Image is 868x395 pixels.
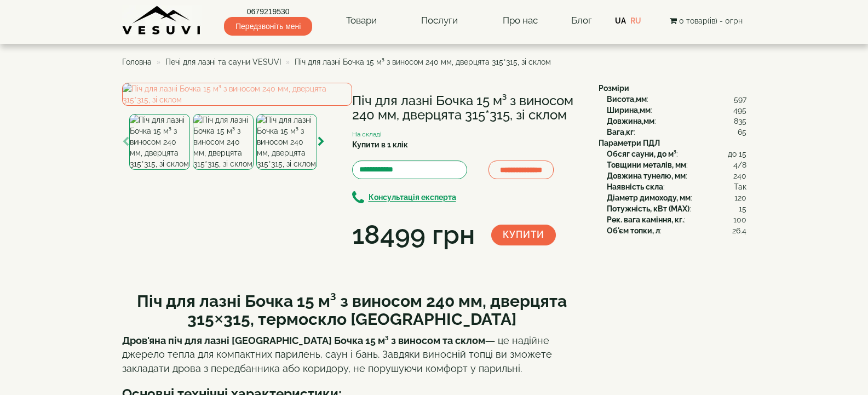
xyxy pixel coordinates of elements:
[369,193,456,202] b: Консультація експерта
[607,94,746,105] div: :
[733,105,746,116] span: 495
[615,16,626,25] a: UA
[193,114,254,170] img: Піч для лазні Бочка 15 м³ з виносом 240 мм, дверцята 315*315, зі склом
[607,116,746,127] div: :
[295,58,551,66] span: Піч для лазні Бочка 15 м³ з виносом 240 мм, дверцята 315*315, зі склом
[607,226,660,235] b: Об'єм топки, л
[738,127,746,138] span: 65
[599,84,629,93] b: Розміри
[352,139,408,150] label: Купити в 1 клік
[335,8,388,33] a: Товари
[122,83,352,106] img: Піч для лазні Бочка 15 м³ з виносом 240 мм, дверцята 315*315, зі склом
[607,193,691,202] b: Діаметр димоходу, мм
[256,114,317,170] img: Піч для лазні Бочка 15 м³ з виносом 240 мм, дверцята 315*315, зі склом
[352,130,382,138] small: На складі
[607,171,686,180] b: Довжина тунелю, мм
[679,16,743,25] span: 0 товар(ів) - 0грн
[491,225,556,245] button: Купити
[734,94,746,105] span: 597
[607,148,746,159] div: :
[607,170,746,181] div: :
[739,203,746,214] span: 15
[732,225,746,236] span: 26.4
[122,5,202,36] img: Завод VESUVI
[410,8,469,33] a: Послуги
[122,335,485,346] strong: Дров'яна піч для лазні [GEOGRAPHIC_DATA] Бочка 15 м³ з виносом та склом
[607,105,746,116] div: :
[734,116,746,127] span: 835
[734,181,746,192] span: Так
[607,225,746,236] div: :
[607,128,634,136] b: Вага,кг
[607,150,676,158] b: Обсяг сауни, до м³
[122,334,582,376] p: — це надійне джерело тепла для компактних парилень, саун і бань. Завдяки виносній топці ви зможет...
[728,148,746,159] span: до 15
[607,204,689,213] b: Потужність, кВт (MAX)
[122,58,152,66] a: Головна
[137,291,567,329] b: Піч для лазні Бочка 15 м³ з виносом 240 мм, дверцята 315×315, термоскло [GEOGRAPHIC_DATA]
[224,6,312,17] a: 0679219530
[607,214,746,225] div: :
[492,8,549,33] a: Про нас
[607,203,746,214] div: :
[733,214,746,225] span: 100
[607,192,746,203] div: :
[129,114,190,170] img: Піч для лазні Бочка 15 м³ з виносом 240 мм, дверцята 315*315, зі склом
[607,159,746,170] div: :
[224,17,312,36] span: Передзвоніть мені
[607,117,654,125] b: Довжина,мм
[165,58,281,66] a: Печі для лазні та сауни VESUVI
[599,139,660,147] b: Параметри ПДЛ
[352,94,582,123] h1: Піч для лазні Бочка 15 м³ з виносом 240 мм, дверцята 315*315, зі склом
[607,181,746,192] div: :
[607,127,746,138] div: :
[666,15,746,27] button: 0 товар(ів) - 0грн
[607,215,684,224] b: Рек. вага каміння, кг.
[352,216,475,254] div: 18499 грн
[733,170,746,181] span: 240
[607,95,647,104] b: Висота,мм
[571,15,592,26] a: Блог
[630,16,641,25] a: RU
[733,159,746,170] span: 4/8
[734,192,746,203] span: 120
[607,106,651,115] b: Ширина,мм
[607,161,686,169] b: Товщини металів, мм
[607,182,663,191] b: Наявність скла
